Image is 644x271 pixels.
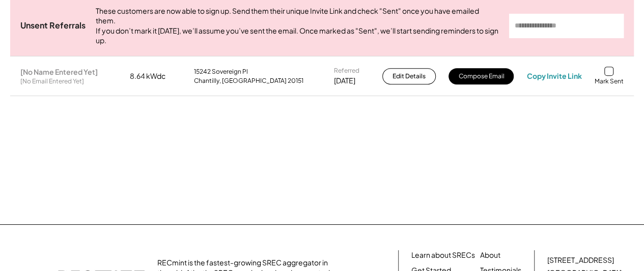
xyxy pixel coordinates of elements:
[20,67,98,76] div: [No Name Entered Yet]
[194,68,248,76] div: 15242 Sovereign Pl
[334,67,359,75] div: Referred
[194,77,303,85] div: Chantilly, [GEOGRAPHIC_DATA] 20151
[382,68,436,84] button: Edit Details
[547,255,614,265] div: [STREET_ADDRESS]
[595,77,624,85] div: Mark Sent
[130,71,181,81] div: 8.64 kWdc
[334,76,355,86] div: [DATE]
[20,77,84,85] div: [No Email Entered Yet]
[96,6,499,46] div: These customers are now able to sign up. Send them their unique Invite Link and check "Sent" once...
[480,250,500,260] a: About
[411,250,475,260] a: Learn about SRECs
[449,68,514,84] button: Compose Email
[527,71,582,80] div: Copy Invite Link
[20,20,86,31] div: Unsent Referrals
